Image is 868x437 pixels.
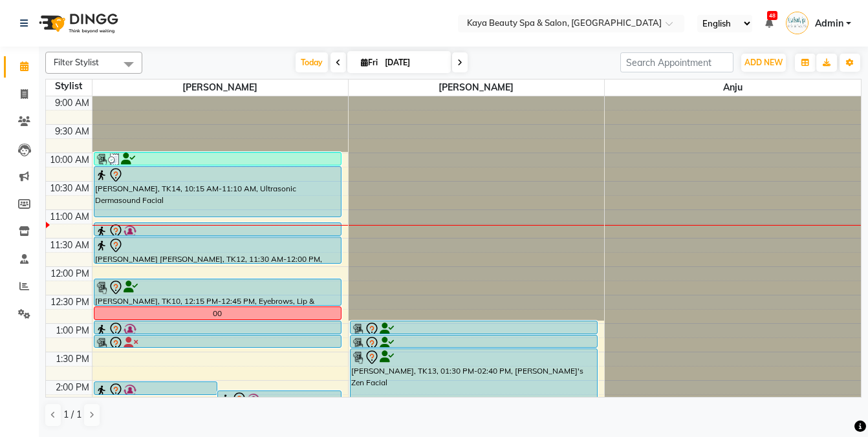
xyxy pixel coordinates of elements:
[47,182,92,195] div: 10:30 AM
[741,54,786,72] button: ADD NEW
[33,5,122,41] img: logo
[46,80,92,93] div: Stylist
[381,53,446,72] input: 2025-10-03
[94,237,341,263] div: [PERSON_NAME] [PERSON_NAME], TK12, 11:30 AM-12:00 PM, Wash and Cut
[620,52,733,72] input: Search Appointment
[53,352,92,366] div: 1:30 PM
[351,336,597,347] div: [PERSON_NAME], TK07, 01:15 PM-01:30 PM, Eyebrow Waxing
[94,336,341,347] div: [PERSON_NAME], TK13, 01:15 PM-01:30 PM, Eyebrows Threading
[767,11,777,20] span: 48
[94,223,341,235] div: [PERSON_NAME], TK08, 11:15 AM-11:30 AM, Eyebrows Threading
[63,408,81,421] span: 1 / 1
[48,267,92,281] div: 12:00 PM
[52,96,92,110] div: 9:00 AM
[52,125,92,138] div: 9:30 AM
[94,321,341,334] div: [PERSON_NAME], TK06, 01:00 PM-02:20 PM, Root Touch Up
[815,17,843,30] span: Admin
[786,12,808,34] img: Admin
[47,239,92,252] div: 11:30 AM
[296,52,328,72] span: Today
[53,381,92,394] div: 2:00 PM
[54,57,99,67] span: Filter Stylist
[765,17,773,29] a: 48
[358,58,381,67] span: Fri
[92,80,348,96] span: [PERSON_NAME]
[218,391,341,403] div: [PERSON_NAME], TK11, 02:15 PM-02:30 PM, Eyebrows Threading
[47,210,92,224] div: 11:00 AM
[349,80,604,96] span: [PERSON_NAME]
[213,308,222,319] div: 00
[94,382,217,394] div: [PERSON_NAME], TK06, 01:00 PM-02:20 PM, Root Touch Up
[351,349,597,412] div: [PERSON_NAME], TK13, 01:30 PM-02:40 PM, [PERSON_NAME]'s Zen Facial
[605,80,861,96] span: Anju
[351,321,597,334] div: [PERSON_NAME], TK02, 01:00 PM-01:15 PM, Eyebrows Threading
[48,295,92,309] div: 12:30 PM
[53,324,92,337] div: 1:00 PM
[94,279,341,305] div: [PERSON_NAME], TK10, 12:15 PM-12:45 PM, Eyebrows, Lip & [PERSON_NAME]
[94,167,341,217] div: [PERSON_NAME], TK14, 10:15 AM-11:10 AM, Ultrasonic Dermasound Facial
[47,153,92,167] div: 10:00 AM
[744,58,783,67] span: ADD NEW
[94,153,341,165] div: [PERSON_NAME], TK16, 10:00 AM-10:15 AM, Eyebrow Waxing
